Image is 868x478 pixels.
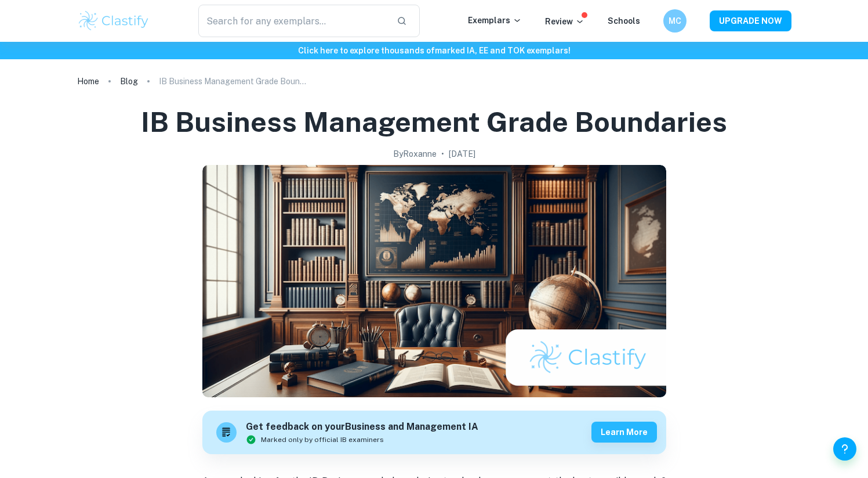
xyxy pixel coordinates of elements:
[468,14,522,27] p: Exemplars
[591,422,657,443] button: Learn more
[202,411,666,454] a: Get feedback on yourBusiness and Management IAMarked only by official IB examinersLearn more
[261,434,384,445] span: Marked only by official IB examiners
[663,9,687,33] button: MC
[141,103,727,141] h1: IB Business Management Grade Boundaries
[833,437,856,461] button: Help and Feedback
[77,9,151,33] img: Clastify logo
[246,420,478,434] h6: Get feedback on your Business and Management IA
[449,148,475,160] h2: [DATE]
[668,15,681,27] h6: MC
[441,148,444,160] p: •
[198,5,388,37] input: Search for any exemplars...
[77,73,99,89] a: Home
[710,10,791,31] button: UPGRADE NOW
[159,75,310,88] p: IB Business Management Grade Boundaries
[2,44,866,57] h6: Click here to explore thousands of marked IA, EE and TOK exemplars !
[393,148,437,160] h2: By Roxanne
[202,165,666,397] img: IB Business Management Grade Boundaries cover image
[120,73,138,89] a: Blog
[545,15,584,28] p: Review
[608,16,640,26] a: Schools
